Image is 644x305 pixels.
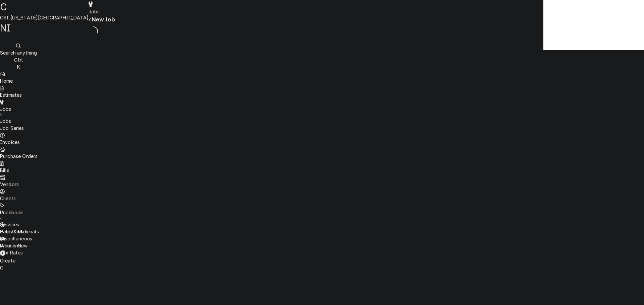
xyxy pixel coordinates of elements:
span: Loading... [89,25,98,37]
span: Jobs [89,9,100,14]
span: New Job [92,16,115,23]
span: Ctrl [14,57,23,63]
span: K [17,64,20,70]
button: Navigate back [89,16,92,23]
